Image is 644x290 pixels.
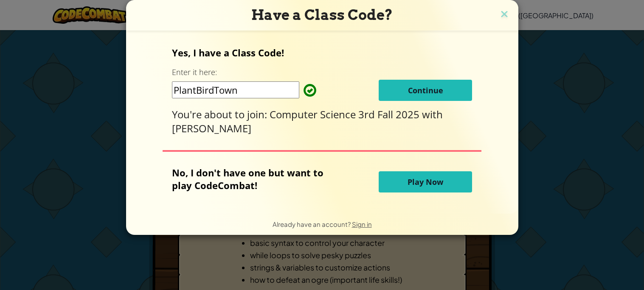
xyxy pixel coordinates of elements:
img: close icon [499,8,510,21]
p: No, I don't have one but want to play CodeCombat! [172,166,336,192]
span: Computer Science 3rd Fall 2025 [270,107,422,121]
span: Continue [408,85,443,95]
span: You're about to join: [172,107,270,121]
span: [PERSON_NAME] [172,121,251,135]
button: Play Now [379,171,472,192]
span: with [422,107,443,121]
p: Yes, I have a Class Code! [172,46,472,59]
span: Already have an account? [273,220,352,228]
span: Have a Class Code? [251,6,393,23]
label: Enter it here: [172,67,217,78]
span: Play Now [408,177,443,187]
a: Sign in [352,220,372,228]
button: Continue [379,80,472,101]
